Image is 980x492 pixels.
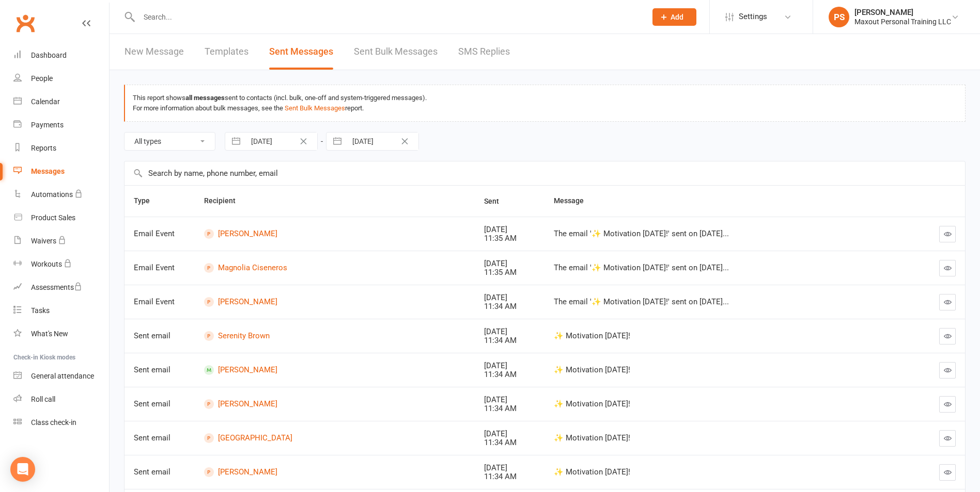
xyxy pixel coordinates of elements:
div: Automations [31,190,73,199]
div: The email '✨ Motivation [DATE]!' sent on [DATE]... [554,298,885,306]
div: Waivers [31,237,56,245]
a: Clubworx [12,10,38,36]
input: To [347,133,418,150]
a: Magnolia Ciseneros [204,263,465,273]
div: What's New [31,330,68,338]
div: Maxout Personal Training LLC [854,17,951,26]
div: [PERSON_NAME] [854,8,951,17]
div: Sent email [134,400,185,408]
a: Sent Bulk Messages [354,34,438,70]
a: Workouts [13,253,109,276]
div: Email Event [134,264,185,272]
div: ✨ Motivation [DATE]! [554,400,885,408]
th: Type [125,186,195,217]
div: [DATE] [484,430,536,438]
div: ✨ Motivation [DATE]! [554,468,885,477]
div: [DATE] [484,225,536,234]
a: Templates [205,34,248,70]
div: The email '✨ Motivation [DATE]!' sent on [DATE]... [554,229,885,238]
a: Roll call [13,388,109,411]
a: SMS Replies [458,34,510,70]
div: [DATE] [484,464,536,472]
div: 11:34 AM [484,472,536,481]
div: [DATE] [484,293,536,302]
div: 11:34 AM [484,438,536,447]
span: Sent [484,197,510,205]
div: 11:35 AM [484,268,536,277]
input: Search... [136,10,639,24]
div: 11:34 AM [484,336,536,345]
div: PS [829,7,849,27]
span: Settings [739,5,767,28]
button: Clear Date [396,135,414,147]
a: Class kiosk mode [13,411,109,434]
div: Sent email [134,468,185,477]
a: New Message [125,34,184,70]
div: Payments [31,121,64,129]
a: Dashboard [13,44,109,67]
a: General attendance kiosk mode [13,365,109,388]
a: Serenity Brown [204,331,465,341]
a: People [13,67,109,90]
a: [PERSON_NAME] [204,365,465,375]
div: Calendar [31,97,60,106]
div: [DATE] [484,396,536,404]
input: From [245,133,317,150]
div: Email Event [134,229,185,238]
a: Tasks [13,299,109,322]
div: Email Event [134,298,185,306]
button: Sent [484,195,510,207]
div: This report shows sent to contacts (incl. bulk, one-off and system-triggered messages). [133,93,957,103]
a: Product Sales [13,206,109,229]
strong: all messages [185,94,225,102]
a: [PERSON_NAME] [204,467,465,477]
div: The email '✨ Motivation [DATE]!' sent on [DATE]... [554,264,885,272]
div: [DATE] [484,362,536,370]
div: Roll call [31,395,55,403]
div: Product Sales [31,214,75,222]
a: [PERSON_NAME] [204,229,465,239]
a: Messages [13,160,109,183]
button: Clear Date [294,135,313,147]
div: 11:34 AM [484,404,536,413]
a: [PERSON_NAME] [204,399,465,409]
div: ✨ Motivation [DATE]! [554,332,885,340]
div: Dashboard [31,51,67,59]
div: [DATE] [484,259,536,268]
th: Message [545,186,895,217]
div: 11:34 AM [484,370,536,379]
a: Sent Messages [269,34,333,70]
a: What's New [13,322,109,346]
div: Tasks [31,306,50,315]
a: Reports [13,137,109,160]
div: Sent email [134,332,185,340]
div: 11:34 AM [484,302,536,311]
div: Class check-in [31,418,76,427]
span: Add [671,13,683,21]
div: For more information about bulk messages, see the report. [133,103,957,113]
button: Add [652,8,696,26]
div: ✨ Motivation [DATE]! [554,366,885,374]
a: Assessments [13,276,109,299]
div: Messages [31,167,65,175]
div: Reports [31,144,56,152]
div: Sent email [134,366,185,374]
div: 11:35 AM [484,234,536,243]
a: Automations [13,183,109,206]
div: Workouts [31,260,62,268]
div: [DATE] [484,327,536,336]
a: [GEOGRAPHIC_DATA] [204,433,465,443]
div: Open Intercom Messenger [10,457,35,482]
th: Recipient [195,186,475,217]
a: [PERSON_NAME] [204,297,465,307]
div: General attendance [31,372,94,380]
div: ✨ Motivation [DATE]! [554,434,885,442]
a: Waivers [13,229,109,253]
div: Assessments [31,283,82,291]
a: Payments [13,113,109,137]
a: Sent Bulk Messages [285,104,345,112]
input: Search by name, phone number, email [125,161,965,185]
a: Calendar [13,90,109,113]
div: Sent email [134,434,185,442]
div: People [31,74,53,83]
